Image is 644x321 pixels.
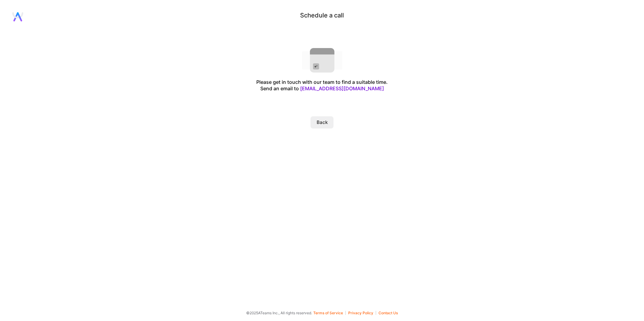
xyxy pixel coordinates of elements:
button: Privacy Policy [348,311,376,315]
button: Contact Us [378,311,398,315]
div: Please get in touch with our team to find a suitable time. Send an email to [256,79,388,92]
div: Schedule a call [300,12,344,19]
button: Terms of Service [313,311,346,315]
a: [EMAIL_ADDRESS][DOMAIN_NAME] [300,85,384,91]
span: © 2025 ATeams Inc., All rights reserved. [246,310,312,316]
button: Back [311,116,333,129]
